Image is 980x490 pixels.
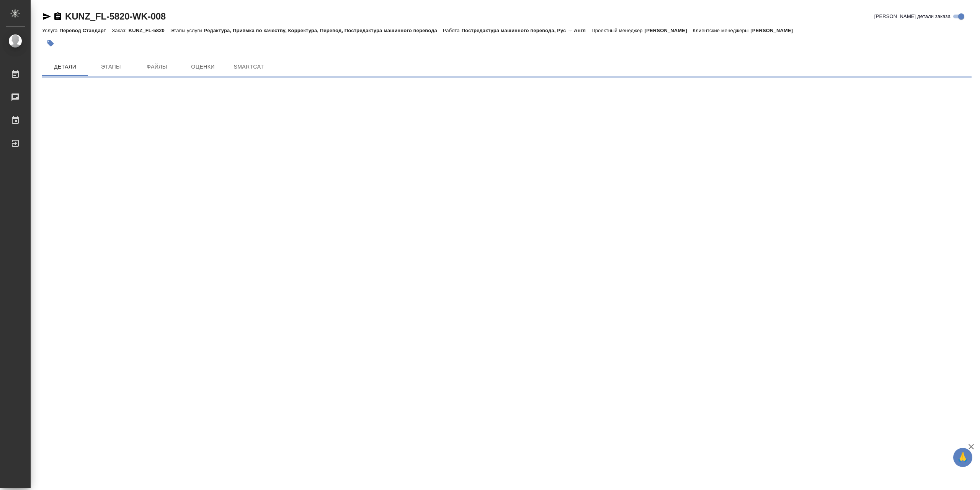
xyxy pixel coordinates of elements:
[462,28,592,33] p: Постредактура машинного перевода, Рус → Англ
[204,28,443,33] p: Редактура, Приёмка по качеству, Корректура, Перевод, Постредактура машинного перевода
[47,62,83,72] span: Детали
[59,28,112,33] p: Перевод Стандарт
[93,62,129,72] span: Этапы
[874,13,951,20] span: [PERSON_NAME] детали заказа
[65,11,166,21] a: KUNZ_FL-5820-WK-008
[443,28,462,33] p: Работа
[42,35,59,52] button: Добавить тэг
[42,12,51,21] button: Скопировать ссылку для ЯМессенджера
[53,12,62,21] button: Скопировать ссылку
[230,62,267,72] span: SmartCat
[42,28,59,33] p: Услуга
[170,28,204,33] p: Этапы услуги
[953,448,972,467] button: 🙏
[139,62,175,72] span: Файлы
[693,28,751,33] p: Клиентские менеджеры
[645,28,693,33] p: [PERSON_NAME]
[956,449,969,465] span: 🙏
[112,28,128,33] p: Заказ:
[750,28,799,33] p: [PERSON_NAME]
[129,28,170,33] p: KUNZ_FL-5820
[591,28,644,33] p: Проектный менеджер
[185,62,221,72] span: Оценки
